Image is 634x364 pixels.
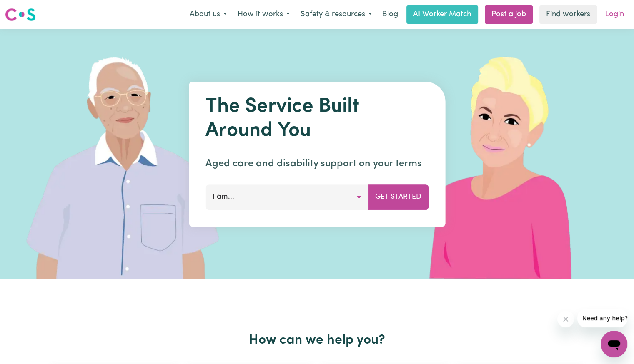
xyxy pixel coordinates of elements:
button: About us [184,6,232,23]
button: I am... [205,184,368,209]
a: Careseekers logo [5,5,36,24]
iframe: Message from company [577,309,627,327]
button: How it works [232,6,295,23]
h1: The Service Built Around You [205,95,429,143]
a: AI Worker Match [406,5,478,24]
span: Need any help? [5,6,50,12]
a: Blog [377,5,403,24]
iframe: Button to launch messaging window [601,331,627,357]
img: Careseekers logo [5,7,36,22]
a: Find workers [539,5,597,24]
p: Aged care and disability support on your terms [205,156,429,171]
button: Get Started [368,184,429,209]
button: Safety & resources [295,6,377,23]
a: Post a job [485,5,533,24]
h2: How can we help you? [47,332,587,348]
a: Login [600,5,629,24]
iframe: Close message [557,311,574,327]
